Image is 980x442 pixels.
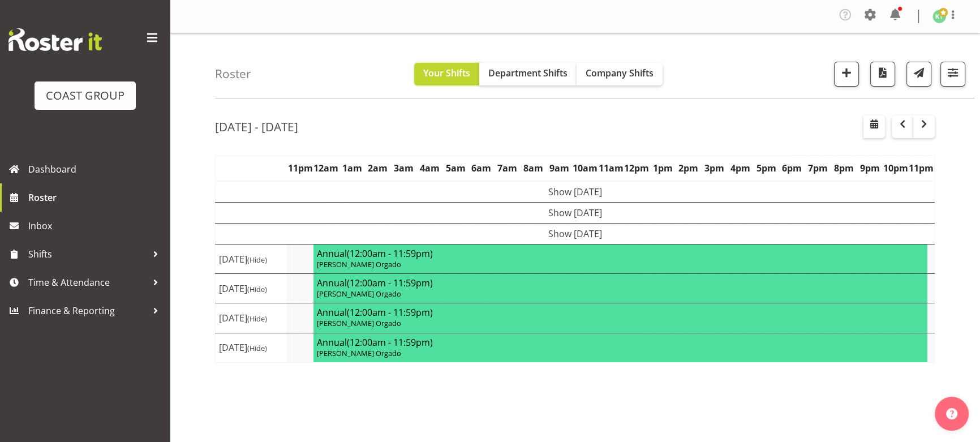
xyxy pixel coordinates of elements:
[347,247,433,260] span: (12:00am - 11:59pm)
[339,156,365,182] th: 1am
[216,303,287,333] td: [DATE]
[28,274,147,291] span: Time & Attendance
[317,337,925,348] h4: Annual
[863,115,885,138] button: Select a specific date within the roster.
[28,302,147,319] span: Finance & Reporting
[834,62,859,87] button: Add a new shift
[216,203,935,224] td: Show [DATE]
[479,63,577,85] button: Department Shifts
[216,224,935,244] td: Show [DATE]
[572,156,598,182] th: 10am
[753,156,779,182] th: 5pm
[247,255,267,265] span: (Hide)
[347,306,433,319] span: (12:00am - 11:59pm)
[870,62,895,87] button: Download a PDF of the roster according to the set date range.
[8,28,102,51] img: Rosterit website logo
[805,156,831,182] th: 7pm
[247,284,267,294] span: (Hide)
[28,246,147,263] span: Shifts
[414,63,479,85] button: Your Shifts
[347,336,433,349] span: (12:00am - 11:59pm)
[520,156,546,182] th: 8am
[216,181,935,203] td: Show [DATE]
[347,277,433,289] span: (12:00am - 11:59pm)
[727,156,753,182] th: 4pm
[909,156,935,182] th: 11pm
[423,67,470,79] span: Your Shifts
[28,189,164,206] span: Roster
[391,156,417,182] th: 3am
[216,244,287,274] td: [DATE]
[906,62,931,87] button: Send a list of all shifts for the selected filtered period to all rostered employees.
[247,343,267,353] span: (Hide)
[831,156,857,182] th: 8pm
[676,156,702,182] th: 2pm
[46,87,124,104] div: COAST GROUP
[442,156,468,182] th: 5am
[586,67,654,79] span: Company Shifts
[598,156,624,182] th: 11am
[946,408,957,419] img: help-xxl-2.png
[247,314,267,324] span: (Hide)
[216,274,287,303] td: [DATE]
[317,289,401,299] span: [PERSON_NAME] Orgado
[313,156,339,182] th: 12am
[365,156,391,182] th: 2am
[577,63,663,85] button: Company Shifts
[546,156,572,182] th: 9am
[779,156,805,182] th: 6pm
[932,10,946,23] img: kade-tiatia1141.jpg
[317,277,925,289] h4: Annual
[317,259,401,269] span: [PERSON_NAME] Orgado
[216,333,287,362] td: [DATE]
[495,156,521,182] th: 7am
[215,67,251,80] h4: Roster
[488,67,568,79] span: Department Shifts
[468,156,495,182] th: 6am
[317,248,925,259] h4: Annual
[650,156,676,182] th: 1pm
[317,348,401,358] span: [PERSON_NAME] Orgado
[317,318,401,328] span: [PERSON_NAME] Orgado
[940,62,965,87] button: Filter Shifts
[702,156,728,182] th: 3pm
[416,156,442,182] th: 4am
[883,156,909,182] th: 10pm
[28,217,164,234] span: Inbox
[857,156,883,182] th: 9pm
[28,161,164,178] span: Dashboard
[317,307,925,318] h4: Annual
[624,156,650,182] th: 12pm
[215,119,298,134] h2: [DATE] - [DATE]
[287,156,313,182] th: 11pm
